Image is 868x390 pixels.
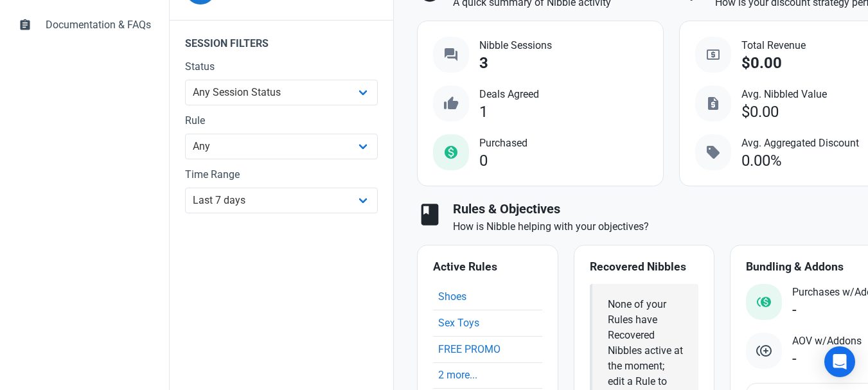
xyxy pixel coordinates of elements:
[185,59,378,75] label: Status
[433,261,542,274] h4: Active Rules
[741,87,827,102] span: Avg. Nibbled Value
[479,55,488,72] div: 3
[705,145,721,160] span: sell
[170,20,393,59] legend: Session Filters
[438,317,479,329] a: Sex Toys
[741,38,806,53] span: Total Revenue
[19,17,31,30] span: assignment
[438,369,477,381] a: 2 more...
[792,350,797,368] div: -
[741,152,782,170] div: 0.00%
[792,333,862,349] span: AOV w/Addons
[741,136,859,151] span: Avg. Aggregated Discount
[438,343,500,355] a: FREE PROMO
[417,202,443,227] span: book
[438,290,466,303] a: Shoes
[185,113,378,129] label: Rule
[479,87,539,102] span: Deals Agreed
[479,152,488,170] div: 0
[705,96,721,111] span: request_quote
[479,136,527,151] span: Purchased
[479,38,552,53] span: Nibble Sessions
[590,261,699,274] h4: Recovered Nibbles
[756,294,772,310] img: status_purchased_with_addon.svg
[479,103,488,121] div: 1
[741,55,782,72] div: $0.00
[10,10,159,40] a: assignmentDocumentation & FAQs
[824,346,855,377] div: Open Intercom Messenger
[443,145,459,160] span: monetization_on
[792,301,797,319] div: -
[756,343,772,359] img: addon.svg
[443,47,459,62] span: question_answer
[741,103,779,121] div: $0.00
[705,47,721,62] span: local_atm
[46,17,151,33] span: Documentation & FAQs
[185,167,378,182] label: Time Range
[443,96,459,111] span: thumb_up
